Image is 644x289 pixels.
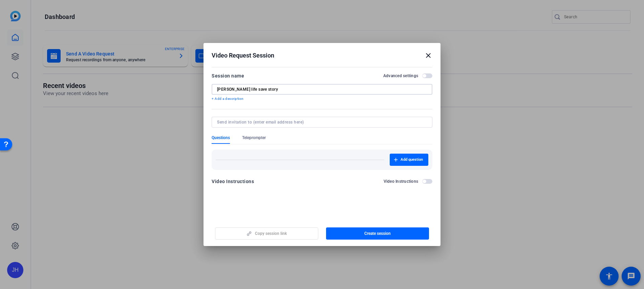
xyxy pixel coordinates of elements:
div: Video Instructions [212,177,254,185]
mat-icon: close [424,51,432,60]
p: + Add a description [212,96,432,102]
span: Questions [212,135,230,140]
h2: Advanced settings [383,73,418,79]
span: Add question [401,157,423,162]
span: Create session [364,231,391,236]
div: Video Request Session [212,51,432,60]
button: Create session [326,227,429,240]
button: Add question [390,154,428,166]
input: Send invitation to (enter email address here) [217,119,424,125]
h2: Video Instructions [384,179,418,184]
input: Enter Session Name [217,87,427,92]
span: Teleprompter [242,135,266,140]
div: Session name [212,72,244,80]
